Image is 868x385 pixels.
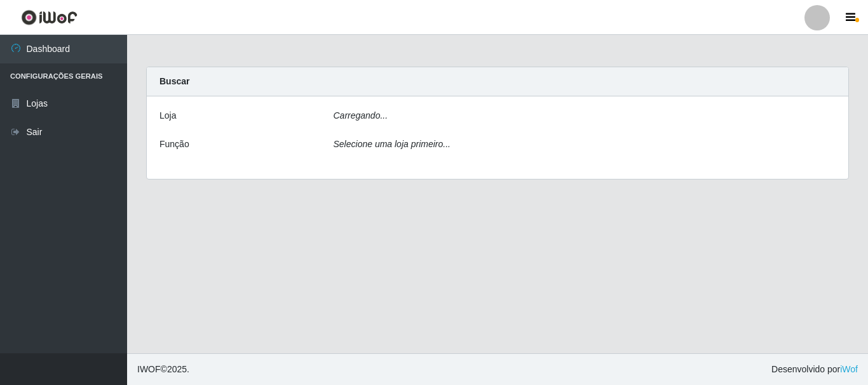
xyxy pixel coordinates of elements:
[159,76,189,86] strong: Buscar
[771,363,858,376] span: Desenvolvido por
[159,109,176,122] label: Loja
[137,364,161,374] span: IWOF
[21,10,78,25] img: CoreUI Logo
[159,138,189,151] label: Função
[137,363,189,376] span: © 2025 .
[334,139,451,149] i: Selecione uma loja primeiro...
[840,364,858,374] a: iWof
[334,110,388,121] i: Carregando...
